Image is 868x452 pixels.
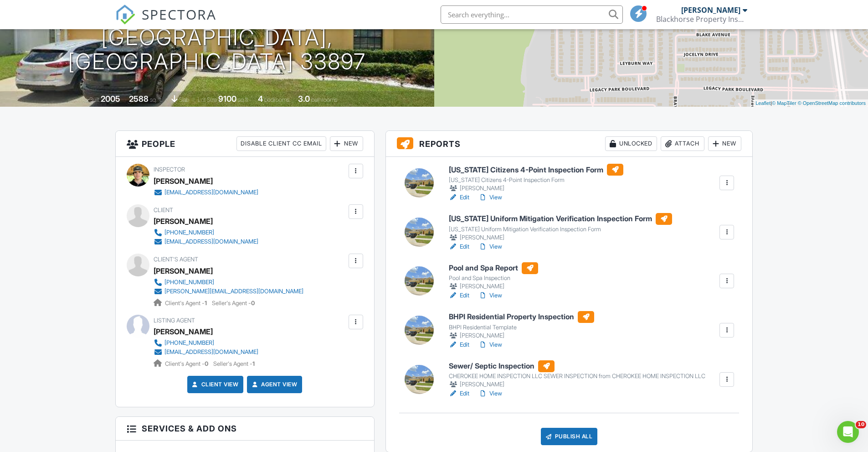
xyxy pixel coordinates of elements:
[449,380,705,389] div: [PERSON_NAME]
[154,348,258,357] a: [EMAIL_ADDRESS][DOMAIN_NAME]
[753,99,868,107] div: |
[250,380,297,389] a: Agent View
[681,5,740,15] div: [PERSON_NAME]
[116,131,374,157] h3: People
[449,262,538,274] h6: Pool and Spa Report
[165,360,210,367] span: Client's Agent -
[449,177,623,184] div: [US_STATE] Citizens 4-Point Inspection Form
[449,213,672,225] h6: [US_STATE] Uniform Mitigation Verification Inspection Form
[252,360,255,367] strong: 1
[116,417,374,441] h3: Services & Add ons
[541,428,598,445] div: Publish All
[449,226,672,233] div: [US_STATE] Uniform Mitigation Verification Inspection Form
[165,300,208,307] span: Client's Agent -
[150,96,163,103] span: sq. ft.
[15,1,420,73] h1: [STREET_ADDRESS] [GEOGRAPHIC_DATA], [GEOGRAPHIC_DATA] 33897
[154,338,258,348] a: [PHONE_NUMBER]
[478,291,502,300] a: View
[449,164,623,176] h6: [US_STATE] Citizens 4-Point Inspection Form
[441,5,623,24] input: Search everything...
[212,300,255,307] span: Seller's Agent -
[205,360,208,367] strong: 0
[449,184,623,193] div: [PERSON_NAME]
[213,360,255,367] span: Seller's Agent -
[449,331,594,340] div: [PERSON_NAME]
[449,213,672,242] a: [US_STATE] Uniform Mitigation Verification Inspection Form [US_STATE] Uniform Mitigation Verifica...
[101,94,120,104] div: 2005
[661,136,704,151] div: Attach
[154,188,258,197] a: [EMAIL_ADDRESS][DOMAIN_NAME]
[164,288,303,295] div: [PERSON_NAME][EMAIL_ADDRESS][DOMAIN_NAME]
[154,228,258,237] a: [PHONE_NUMBER]
[449,324,594,331] div: BHPI Residential Template
[772,100,796,106] a: © MapTiler
[154,256,198,263] span: Client's Agent
[154,166,185,173] span: Inspector
[478,193,502,202] a: View
[164,238,258,245] div: [EMAIL_ADDRESS][DOMAIN_NAME]
[198,96,217,103] span: Lot Size
[330,136,363,151] div: New
[656,15,747,24] div: Blackhorse Property Inspections
[218,94,236,104] div: 9100
[115,12,216,31] a: SPECTORA
[856,421,866,428] span: 10
[449,389,469,398] a: Edit
[449,311,594,323] h6: BHPI Residential Property Inspection
[755,100,770,106] a: Leaflet
[449,275,538,282] div: Pool and Spa Inspection
[449,282,538,291] div: [PERSON_NAME]
[164,348,258,356] div: [EMAIL_ADDRESS][DOMAIN_NAME]
[449,311,594,340] a: BHPI Residential Property Inspection BHPI Residential Template [PERSON_NAME]
[449,373,705,380] div: CHEROKEE HOME INSPECTION LLC SEWER INSPECTION from CHEROKEE HOME INSPECTION LLC
[154,287,303,296] a: [PERSON_NAME][EMAIL_ADDRESS][DOMAIN_NAME]
[258,94,263,104] div: 4
[154,278,303,287] a: [PHONE_NUMBER]
[129,94,149,104] div: 2588
[449,291,469,300] a: Edit
[154,237,258,246] a: [EMAIL_ADDRESS][DOMAIN_NAME]
[179,96,189,103] span: slab
[837,421,859,443] iframe: Intercom live chat
[298,94,310,104] div: 3.0
[190,380,239,389] a: Client View
[251,300,255,307] strong: 0
[386,131,753,157] h3: Reports
[154,214,213,228] div: [PERSON_NAME]
[478,340,502,349] a: View
[264,96,289,103] span: bedrooms
[449,360,705,390] a: Sewer/ Septic Inspection CHEROKEE HOME INSPECTION LLC SEWER INSPECTION from CHEROKEE HOME INSPECT...
[449,242,469,251] a: Edit
[708,136,741,151] div: New
[89,96,99,103] span: Built
[164,229,214,236] div: [PHONE_NUMBER]
[478,389,502,398] a: View
[164,189,258,196] div: [EMAIL_ADDRESS][DOMAIN_NAME]
[478,242,502,251] a: View
[449,360,705,372] h6: Sewer/ Septic Inspection
[449,164,623,193] a: [US_STATE] Citizens 4-Point Inspection Form [US_STATE] Citizens 4-Point Inspection Form [PERSON_N...
[164,279,214,286] div: [PHONE_NUMBER]
[449,193,469,202] a: Edit
[154,325,213,338] a: [PERSON_NAME]
[154,317,195,324] span: Listing Agent
[142,5,216,24] span: SPECTORA
[164,339,214,347] div: [PHONE_NUMBER]
[449,340,469,349] a: Edit
[449,262,538,291] a: Pool and Spa Report Pool and Spa Inspection [PERSON_NAME]
[205,300,207,307] strong: 1
[798,100,866,106] a: © OpenStreetMap contributors
[449,233,672,242] div: [PERSON_NAME]
[236,136,326,151] div: Disable Client CC Email
[154,174,213,188] div: [PERSON_NAME]
[154,207,173,213] span: Client
[238,96,249,103] span: sq.ft.
[605,136,657,151] div: Unlocked
[311,96,337,103] span: bathrooms
[115,5,135,25] img: The Best Home Inspection Software - Spectora
[154,264,213,278] a: [PERSON_NAME]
